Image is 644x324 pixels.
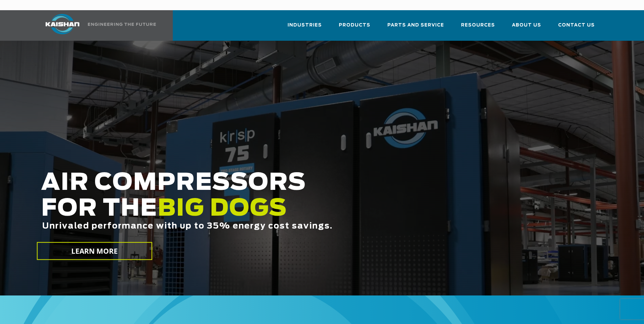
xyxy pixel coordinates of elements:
[387,16,444,39] a: Parts and Service
[461,21,495,29] span: Resources
[288,16,322,39] a: Industries
[288,21,322,29] span: Industries
[512,21,541,29] span: About Us
[158,197,287,220] span: BIG DOGS
[37,10,157,41] a: Kaishan USA
[88,23,156,26] img: Engineering the future
[512,16,541,39] a: About Us
[339,21,370,29] span: Products
[41,170,508,252] h2: AIR COMPRESSORS FOR THE
[387,21,444,29] span: Parts and Service
[558,21,595,29] span: Contact Us
[558,16,595,39] a: Contact Us
[339,16,370,39] a: Products
[71,246,118,256] span: LEARN MORE
[461,16,495,39] a: Resources
[37,14,88,34] img: kaishan logo
[42,222,333,230] span: Unrivaled performance with up to 35% energy cost savings.
[37,242,152,260] a: LEARN MORE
